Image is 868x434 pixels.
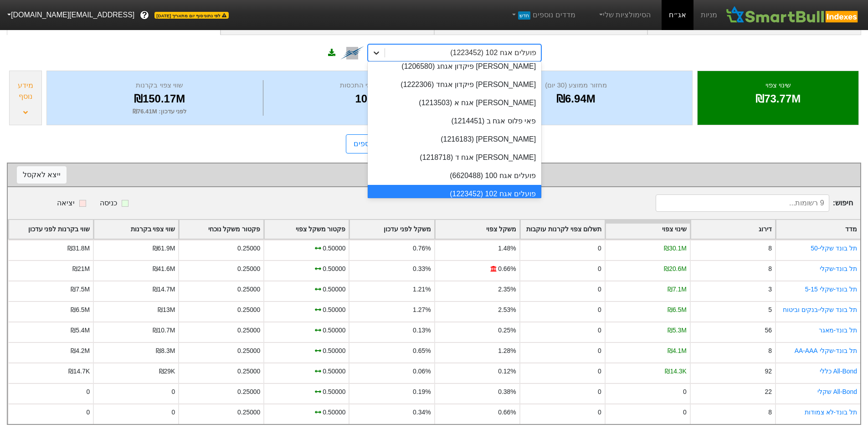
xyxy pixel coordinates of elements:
[237,326,260,335] div: 0.25000
[153,326,175,335] div: ₪10.7M
[520,220,605,239] div: Toggle SortBy
[159,367,175,376] div: ₪29K
[323,346,345,356] div: 0.50000
[811,245,857,252] a: תל בונד שקלי-50
[765,367,771,376] div: 92
[323,408,345,417] div: 0.50000
[498,387,516,397] div: 0.38%
[776,220,860,239] div: Toggle SortBy
[598,367,601,376] div: 0
[100,198,117,209] div: כניסה
[323,285,345,294] div: 0.50000
[323,387,345,397] div: 0.50000
[498,305,516,315] div: 2.53%
[668,326,687,335] div: ₪5.3M
[94,220,178,239] div: Toggle SortBy
[805,408,857,416] a: תל בונד-לא צמודות
[768,264,772,274] div: 8
[498,326,516,335] div: 0.25%
[156,346,175,356] div: ₪8.3M
[266,91,466,107] div: 10.6
[368,76,541,94] div: [PERSON_NAME] פיקדון אגחד (1222306)
[817,388,857,395] a: All-Bond שקלי
[691,220,775,239] div: Toggle SortBy
[668,285,687,294] div: ₪7.1M
[664,264,687,274] div: ₪20.6M
[237,244,260,253] div: 0.25000
[237,367,260,376] div: 0.25000
[606,220,690,239] div: Toggle SortBy
[172,387,175,397] div: 0
[413,305,431,315] div: 1.27%
[683,408,687,417] div: 0
[709,80,847,91] div: שינוי צפוי
[57,198,75,209] div: יציאה
[656,194,829,212] input: 9 רשומות...
[142,9,147,21] span: ?
[153,244,175,253] div: ₪61.9M
[598,285,601,294] div: 0
[237,346,260,356] div: 0.25000
[67,244,90,253] div: ₪31.8M
[346,134,444,153] a: תנאי כניסה למדדים נוספים
[783,306,857,313] a: תל בונד שקלי-בנקים וביטוח
[368,130,541,148] div: [PERSON_NAME] (1216183)
[86,387,90,397] div: 0
[237,305,260,315] div: 0.25000
[58,107,261,116] div: לפני עדכון : ₪76.41M
[68,367,90,376] div: ₪14.7K
[58,80,261,91] div: שווי צפוי בקרנות
[9,220,93,239] div: Toggle SortBy
[368,57,541,76] div: [PERSON_NAME] פיקדון אגחג (1206580)
[668,305,687,315] div: ₪6.5M
[413,346,431,356] div: 0.65%
[498,264,516,274] div: 0.66%
[71,305,90,315] div: ₪6.5M
[17,168,851,182] div: שינוי צפוי לפי מדד
[413,387,431,397] div: 0.19%
[768,305,772,315] div: 5
[598,326,601,335] div: 0
[12,80,39,102] div: מידע נוסף
[153,264,175,274] div: ₪41.6M
[768,285,772,294] div: 3
[58,91,261,107] div: ₪150.17M
[368,94,541,112] div: [PERSON_NAME] אגח א (1213503)
[795,347,857,354] a: תל בונד-שקלי AA-AAA
[768,346,772,356] div: 8
[709,91,847,107] div: ₪73.77M
[237,264,260,274] div: 0.25000
[71,326,90,335] div: ₪5.4M
[598,264,601,274] div: 0
[598,408,601,417] div: 0
[820,265,858,272] a: תל בונד-שקלי
[498,244,516,253] div: 1.48%
[368,167,541,185] div: פועלים אגח 100 (6620488)
[598,346,601,356] div: 0
[71,285,90,294] div: ₪7.5M
[413,285,431,294] div: 1.21%
[368,148,541,167] div: [PERSON_NAME] אגח ד (1218718)
[237,285,260,294] div: 0.25000
[153,285,175,294] div: ₪14.7M
[237,408,260,417] div: 0.25000
[498,285,516,294] div: 2.35%
[323,305,345,315] div: 0.50000
[264,220,349,239] div: Toggle SortBy
[664,244,687,253] div: ₪30.1M
[179,220,263,239] div: Toggle SortBy
[598,387,601,397] div: 0
[683,387,687,397] div: 0
[498,346,516,356] div: 1.28%
[594,6,655,24] a: הסימולציות שלי
[340,41,364,65] img: tase link
[368,185,541,203] div: פועלים אגח 102 (1223452)
[598,305,601,315] div: 0
[518,11,530,20] span: חדש
[724,6,861,24] img: SmartBull
[158,305,175,315] div: ₪13M
[413,326,431,335] div: 0.13%
[507,6,579,24] a: מדדים נוספיםחדש
[237,387,260,397] div: 0.25000
[323,244,345,253] div: 0.50000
